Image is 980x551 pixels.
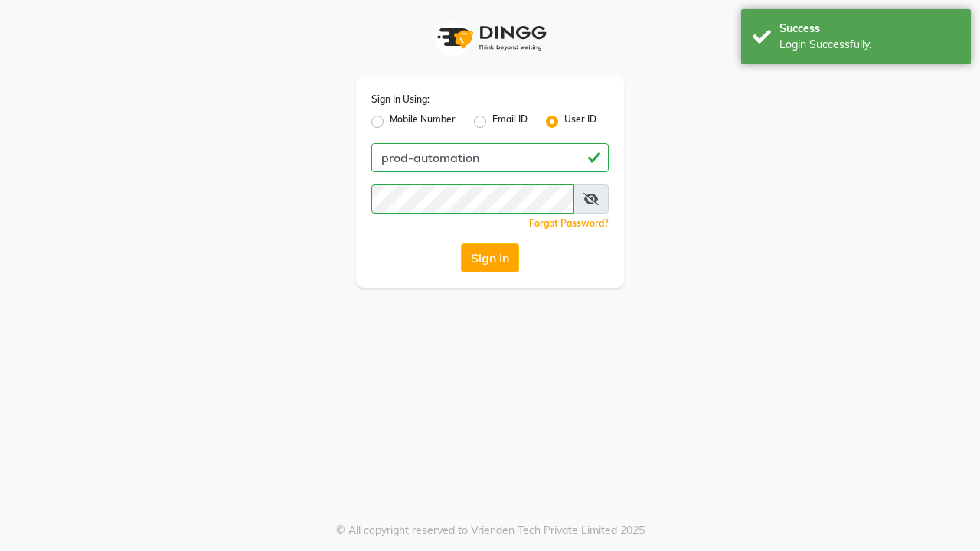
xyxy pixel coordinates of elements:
[461,243,519,272] button: Sign In
[371,184,574,214] input: Username
[779,21,959,37] div: Success
[529,217,609,229] a: Forgot Password?
[779,37,959,53] div: Login Successfully.
[564,112,596,131] label: User ID
[371,93,430,106] label: Sign In Using:
[429,15,551,60] img: logo1.svg
[371,143,609,172] input: Username
[492,112,528,131] label: Email ID
[390,112,456,131] label: Mobile Number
